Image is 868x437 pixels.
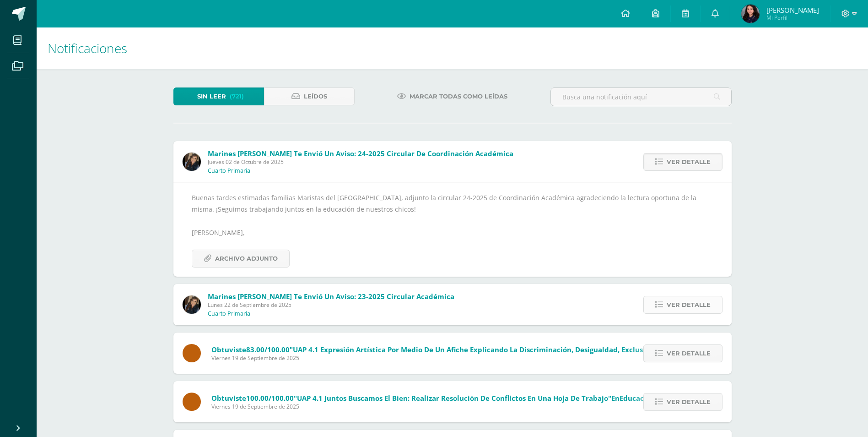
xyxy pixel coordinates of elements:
[551,88,731,106] input: Busca una notificación aquí
[667,296,711,313] span: Ver detalle
[304,88,327,105] span: Leídos
[211,403,761,410] span: Viernes 19 de Septiembre de 2025
[197,88,226,105] span: Sin leer
[667,393,711,410] span: Ver detalle
[230,88,244,105] span: (721)
[208,167,250,175] p: Cuarto Primaria
[667,153,711,170] span: Ver detalle
[741,5,760,23] img: eefaaa8ad450b3e6d82595ce81ad222e.png
[192,192,713,268] div: Buenas tardes estimadas familias Maristas del [GEOGRAPHIC_DATA], adjunto la circular 24-2025 de C...
[215,250,278,267] span: Archivo Adjunto
[211,393,761,403] span: Obtuviste en
[410,88,507,105] span: Marcar todas como leídas
[208,292,454,301] span: Marines [PERSON_NAME] te envió un aviso: 23-2025 Circular Académica
[766,5,819,15] span: [PERSON_NAME]
[208,301,454,309] span: Lunes 22 de Septiembre de 2025
[48,39,127,57] span: Notificaciones
[183,295,201,314] img: 6f99ca85ee158e1ea464f4dd0b53ae36.png
[264,87,355,105] a: Leídos
[620,393,761,403] span: Educación Religiosa Escolar (FORMATIVO)
[173,87,264,105] a: Sin leer(721)
[192,250,290,268] a: Archivo Adjunto
[208,310,250,317] p: Cuarto Primaria
[246,393,294,403] span: 100.00/100.00
[183,153,201,171] img: 6f99ca85ee158e1ea464f4dd0b53ae36.png
[766,14,819,22] span: Mi Perfil
[246,345,290,354] span: 83.00/100.00
[290,345,748,354] span: "UAP 4.1 Expresión artística por medio de un afiche explicando la discriminación, desigualdad, ex...
[294,393,611,403] span: "UAP 4.1 Juntos buscamos el bien: Realizar resolución de conflictos en una hoja de trabajo"
[208,149,513,158] span: Marines [PERSON_NAME] te envió un aviso: 24-2025 Circular de Coordinación Académica
[667,345,711,362] span: Ver detalle
[208,158,513,166] span: Jueves 02 de Octubre de 2025
[386,87,519,105] a: Marcar todas como leídas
